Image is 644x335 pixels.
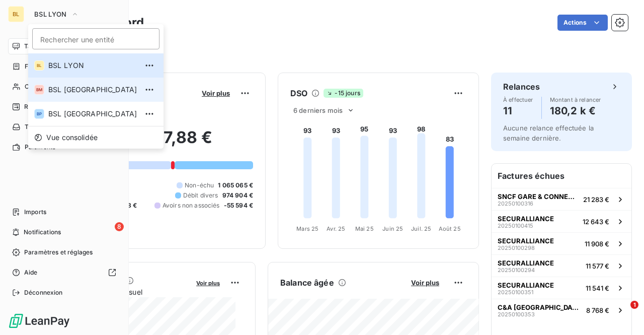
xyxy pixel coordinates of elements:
[222,191,253,200] span: 974 904 €
[202,89,230,97] span: Voir plus
[382,225,403,232] tspan: Juin 25
[293,106,343,114] span: 6 derniers mois
[585,240,609,248] span: 11 908 €
[25,122,46,131] span: Tâches
[8,38,120,54] a: Tableau de bord
[48,60,137,71] span: BSL LYON
[408,278,442,287] button: Voir plus
[199,89,233,98] button: Voir plus
[498,289,533,295] span: 20250100351
[498,259,554,267] span: SECURALLIANCE
[8,204,120,220] a: Imports
[218,181,253,190] span: 1 065 065 €
[492,254,631,277] button: SECURALLIANCE2025010029411 577 €
[327,225,345,232] tspan: Avr. 25
[193,278,223,287] button: Voir plus
[586,284,609,292] span: 11 541 €
[196,280,220,287] span: Voir plus
[411,279,439,287] span: Voir plus
[185,181,214,190] span: Non-échu
[24,228,61,237] span: Notifications
[610,301,634,325] iframe: Intercom live chat
[503,124,594,142] span: Aucune relance effectuée la semaine dernière.
[115,222,124,231] span: 8
[8,99,120,115] a: 11Relances
[498,192,579,200] span: SNCF GARE & CONNEXION
[503,103,533,119] h4: 11
[492,277,631,299] button: SECURALLIANCE2025010035111 541 €
[492,232,631,254] button: SECURALLIANCE2025010029811 908 €
[630,301,638,309] span: 1
[498,245,535,251] span: 20250100298
[411,225,431,232] tspan: Juil. 25
[24,102,51,111] span: Relances
[586,262,609,270] span: 11 577 €
[8,139,120,155] a: Paiements
[550,97,601,103] span: Montant à relancer
[492,164,631,188] h6: Factures échues
[25,143,55,152] span: Paiements
[355,225,374,232] tspan: Mai 25
[498,267,535,273] span: 20250100294
[492,188,631,210] button: SNCF GARE & CONNEXION2025010031621 283 €
[503,81,540,93] h6: Relances
[48,109,137,119] span: BSL [GEOGRAPHIC_DATA]
[25,82,45,91] span: Clients
[550,103,601,119] h4: 180,2 k €
[498,237,554,245] span: SECURALLIANCE
[24,42,71,51] span: Tableau de bord
[8,6,24,22] div: BL
[32,28,159,49] input: placeholder
[183,191,218,200] span: Débit divers
[492,299,631,321] button: C&A [GEOGRAPHIC_DATA]202501003538 768 €
[498,281,554,289] span: SECURALLIANCE
[557,15,608,31] button: Actions
[46,132,98,143] span: Vue consolidée
[8,244,120,260] a: Paramètres et réglages
[8,58,120,75] a: Factures
[290,87,307,99] h6: DSO
[498,311,535,317] span: 20250100353
[498,200,533,207] span: 20250100316
[296,225,318,232] tspan: Mars 25
[586,306,609,314] span: 8 768 €
[498,303,582,311] span: C&A [GEOGRAPHIC_DATA]
[583,195,609,204] span: 21 283 €
[8,119,120,135] a: Tâches
[280,277,334,289] h6: Balance âgée
[25,62,50,71] span: Factures
[24,248,93,257] span: Paramètres et réglages
[24,268,38,277] span: Aide
[48,85,137,95] span: BSL [GEOGRAPHIC_DATA]
[34,85,44,95] div: BM
[163,201,220,210] span: Avoirs non associés
[34,60,44,71] div: BL
[492,210,631,232] button: SECURALLIANCE2025010041512 643 €
[8,79,120,95] a: Clients
[34,109,44,119] div: BP
[34,10,67,18] span: BSL LYON
[8,264,120,281] a: Aide
[439,225,461,232] tspan: Août 25
[324,89,363,98] span: -15 jours
[498,223,533,229] span: 20250100415
[24,288,63,297] span: Déconnexion
[224,201,253,210] span: -55 594 €
[503,97,533,103] span: À effectuer
[498,215,554,223] span: SECURALLIANCE
[24,208,46,217] span: Imports
[583,218,609,226] span: 12 643 €
[8,313,70,329] img: Logo LeanPay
